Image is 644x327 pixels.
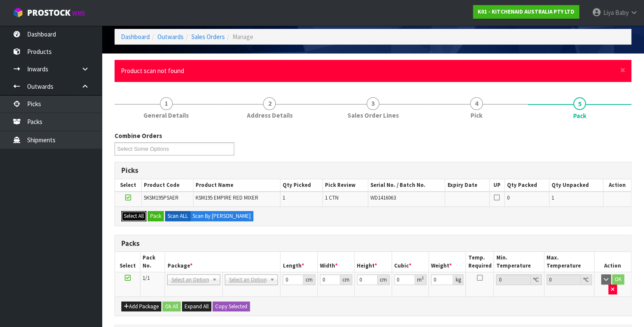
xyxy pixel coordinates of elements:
[185,303,209,310] span: Expand All
[121,67,184,75] span: Product scan not found
[473,5,579,19] a: K01 - KITCHENAID AUSTRALIA PTY LTD
[115,131,162,140] label: Combine Orders
[121,302,161,312] button: Add Package
[193,179,280,192] th: Product Name
[368,179,445,192] th: Serial No. / Batch No.
[121,33,150,41] a: Dashboard
[445,179,489,192] th: Expiry Date
[121,166,624,175] h3: Picks
[115,252,140,272] th: Select
[581,274,592,285] div: ℃
[494,252,544,272] th: Min. Temperature
[489,179,504,192] th: UP
[141,179,193,192] th: Product Code
[615,8,628,17] span: Baby
[466,252,494,272] th: Temp. Required
[165,252,280,272] th: Package
[232,33,253,41] span: Manage
[453,274,463,285] div: kg
[378,274,389,285] div: cm
[504,179,549,192] th: Qty Packed
[552,194,554,201] span: 1
[544,252,594,272] th: Max. Temperature
[531,274,542,285] div: ℃
[171,275,209,285] span: Select an Option
[121,211,146,221] button: Select All
[72,9,85,17] small: WMS
[162,302,181,312] button: Ok All
[470,111,482,120] span: Pick
[13,7,23,18] img: cube-alt.png
[340,274,352,285] div: cm
[370,194,396,201] span: WD1416063
[190,211,253,221] label: Scan By [PERSON_NAME]
[140,252,165,272] th: Pack No.
[428,252,466,272] th: Weight
[318,252,355,272] th: Width
[392,252,428,272] th: Cubic
[303,274,315,285] div: cm
[143,274,150,282] span: 1/1
[229,275,266,285] span: Select an Option
[422,275,424,281] sup: 3
[594,252,631,272] th: Action
[160,97,173,110] span: 1
[280,252,318,272] th: Length
[191,33,225,41] a: Sales Orders
[415,274,426,285] div: m
[144,194,179,201] span: 5KSM195PSAER
[323,179,368,192] th: Pick Review
[115,179,141,192] th: Select
[355,252,392,272] th: Height
[549,179,603,192] th: Qty Unpacked
[573,97,586,110] span: 5
[620,64,625,76] span: ×
[573,111,586,120] span: Pack
[367,97,379,110] span: 3
[612,274,624,285] button: OK
[347,111,398,120] span: Sales Order Lines
[280,179,322,192] th: Qty Picked
[157,33,184,41] a: Outwards
[246,111,292,120] span: Address Details
[603,179,631,192] th: Action
[165,211,190,221] label: Scan ALL
[478,8,574,15] strong: K01 - KITCHENAID AUSTRALIA PTY LTD
[196,194,258,201] span: KSM195 EMPIRE RED MIXER
[148,211,164,221] button: Pack
[283,194,285,201] span: 1
[27,7,70,18] span: ProStock
[507,194,510,201] span: 0
[603,8,613,17] span: Liya
[121,240,624,248] h3: Packs
[182,302,211,312] button: Expand All
[470,97,483,110] span: 4
[263,97,276,110] span: 2
[325,194,339,201] span: 1 CTN
[143,111,189,120] span: General Details
[213,302,250,312] button: Copy Selected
